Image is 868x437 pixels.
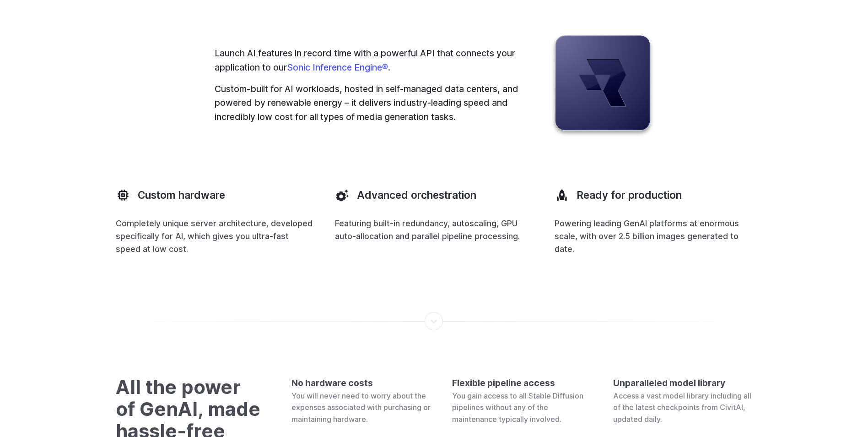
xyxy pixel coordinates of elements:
h4: Flexible pipeline access [452,376,591,390]
span: You gain access to all Stable Diffusion pipelines without any of the maintenance typically involved. [452,391,583,424]
span: Access a vast model library including all of the latest checkpoints from CivitAI, updated daily. [613,391,751,424]
h3: Custom hardware [138,188,225,202]
h3: Ready for production [577,188,682,202]
h4: No hardware costs [291,376,431,390]
p: Featuring built-in redundancy, autoscaling, GPU auto-allocation and parallel pipeline processing. [335,217,533,243]
h4: Unparalleled model library [613,376,752,390]
p: Completely unique server architecture, developed specifically for AI, which gives you ultra-fast ... [116,217,313,256]
a: Sonic Inference Engine® [287,62,388,73]
span: You will never need to worry about the expenses associated with purchasing or maintaining hardware. [291,391,431,424]
p: Custom-built for AI workloads, hosted in self-managed data centers, and powered by renewable ener... [215,82,522,124]
p: Powering leading GenAI platforms at enormous scale, with over 2.5 billion images generated to date. [555,217,752,256]
h3: Advanced orchestration [357,188,476,202]
p: Launch AI features in record time with a powerful API that connects your application to our . [215,46,522,74]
